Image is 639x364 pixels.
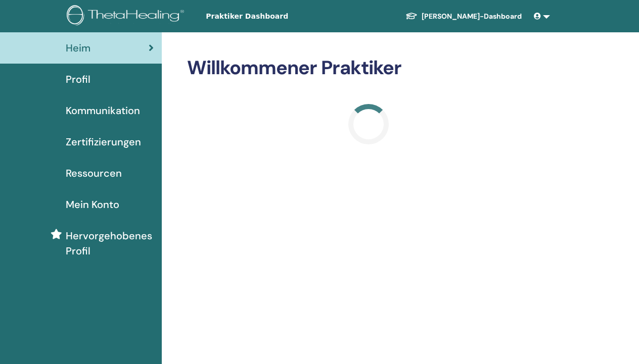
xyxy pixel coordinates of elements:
span: Heim [66,40,90,56]
span: Hervorgehobenes Profil [66,228,154,258]
img: logo.png [67,5,188,28]
span: Kommunikation [66,103,140,118]
span: Zertifizierungen [66,134,141,149]
span: Mein Konto [66,197,119,212]
span: Profil [66,72,90,87]
h2: Willkommener Praktiker [187,57,550,80]
span: Ressourcen [66,166,122,181]
img: graduation-cap-white.svg [405,12,418,20]
a: [PERSON_NAME]-Dashboard [397,7,530,26]
span: Praktiker Dashboard [206,11,357,22]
